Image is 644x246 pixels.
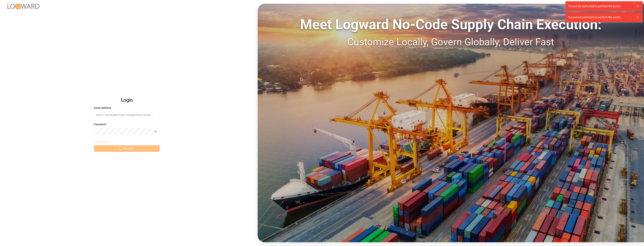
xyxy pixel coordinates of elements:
[568,4,633,8] div: You are not authorized to perform this action
[94,112,160,119] input: Enter your email
[8,4,39,9] img: Logward_new_orange.png
[258,14,644,35] div: Meet Logward No-Code Supply Chain Execution:
[94,122,106,126] span: Password
[258,35,644,49] div: Customize Locally, Govern Globally, Deliver Fast
[568,15,633,19] div: You are not authorized to perform this action
[94,106,111,110] span: Email Address
[94,94,160,106] h2: Login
